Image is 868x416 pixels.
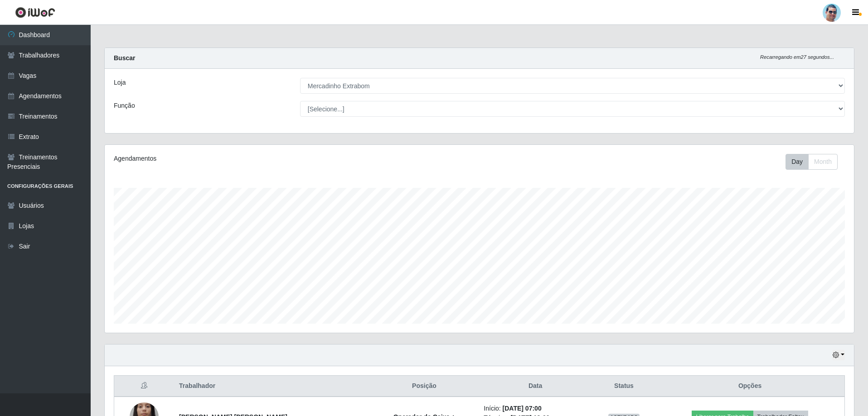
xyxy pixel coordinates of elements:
label: Função [114,101,135,110]
div: Toolbar with button groups [786,154,845,170]
li: Início: [484,404,587,413]
time: [DATE] 07:00 [503,405,542,412]
button: Day [786,154,809,170]
th: Status [592,376,655,397]
i: Recarregando em 27 segundos... [760,54,834,60]
th: Posição [370,376,479,397]
button: Month [808,154,838,170]
strong: Buscar [114,54,135,62]
div: First group [786,154,838,170]
label: Loja [114,78,126,87]
th: Opções [655,376,844,397]
th: Data [478,376,592,397]
th: Trabalhador [174,376,370,397]
img: CoreUI Logo [15,7,55,18]
div: Agendamentos [114,154,411,163]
